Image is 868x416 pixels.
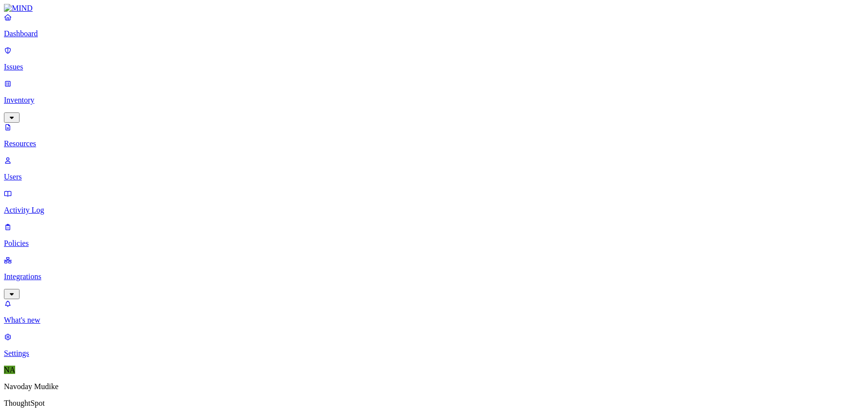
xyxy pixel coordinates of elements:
p: Settings [4,349,864,358]
p: Users [4,173,864,181]
a: Resources [4,123,864,148]
a: Dashboard [4,13,864,38]
p: Inventory [4,96,864,105]
a: Users [4,156,864,181]
p: Integrations [4,272,864,281]
a: What's new [4,299,864,325]
a: Policies [4,222,864,248]
p: Dashboard [4,29,864,38]
a: Integrations [4,256,864,298]
p: Resources [4,139,864,148]
span: NA [4,366,15,374]
p: Policies [4,239,864,248]
a: Inventory [4,79,864,121]
p: Activity Log [4,206,864,215]
a: MIND [4,4,864,13]
p: ThoughtSpot [4,399,864,408]
img: MIND [4,4,33,13]
a: Issues [4,46,864,71]
a: Activity Log [4,189,864,215]
p: Navoday Mudike [4,382,864,391]
p: Issues [4,63,864,71]
a: Settings [4,332,864,358]
p: What's new [4,316,864,325]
